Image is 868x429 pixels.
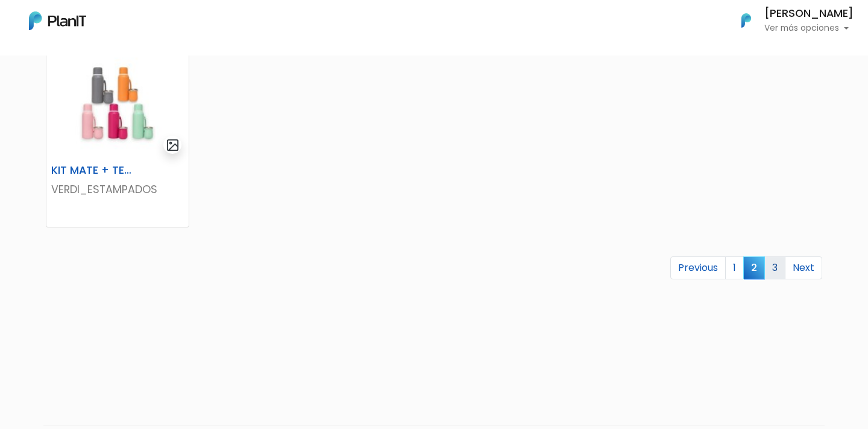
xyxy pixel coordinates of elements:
a: 1 [725,256,744,279]
a: 3 [764,256,785,279]
img: PlanIt Logo [29,11,86,30]
a: Previous [670,256,726,279]
a: Next [785,256,822,279]
button: PlanIt Logo [PERSON_NAME] Ver más opciones [726,5,854,36]
img: gallery-light [166,138,180,152]
a: gallery-light KIT MATE + TERMO VERDI_ESTAMPADOS [46,52,189,227]
span: 2 [743,256,765,279]
p: VERDI_ESTAMPADOS [51,182,184,197]
img: thumb_2000___2000-Photoroom_-_2025-07-02T103351.963.jpg [46,53,189,159]
h6: [PERSON_NAME] [764,8,854,19]
img: PlanIt Logo [733,7,759,34]
h6: KIT MATE + TERMO [44,164,142,177]
p: Ver más opciones [764,24,854,33]
div: ¿Necesitás ayuda? [62,11,174,35]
